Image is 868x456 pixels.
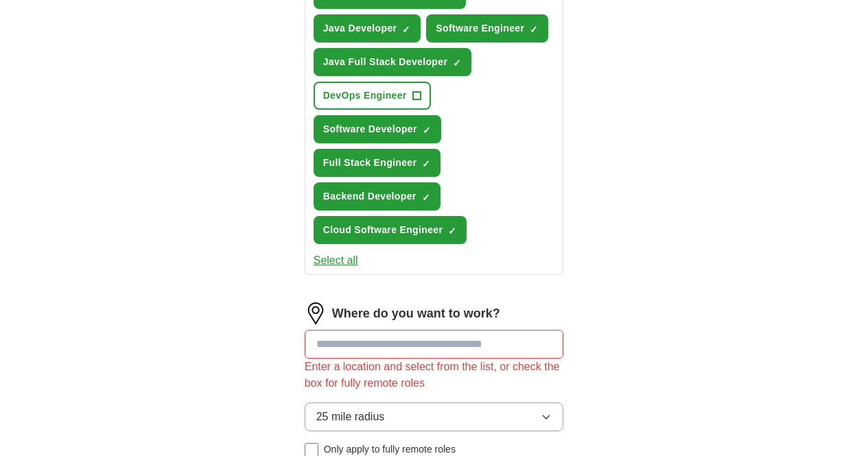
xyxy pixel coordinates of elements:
label: Where do you want to work? [332,304,500,323]
span: Cloud Software Engineer [323,223,443,237]
button: DevOps Engineer [314,82,431,110]
span: Java Full Stack Developer [323,55,448,69]
button: Cloud Software Engineer✓ [314,216,467,244]
img: location.png [305,302,327,324]
button: Java Developer✓ [314,14,421,43]
span: Full Stack Engineer [323,156,417,170]
span: 25 mile radius [316,409,385,425]
button: Software Engineer✓ [426,14,548,43]
span: ✓ [402,24,410,35]
span: Java Developer [323,21,397,36]
span: ✓ [423,125,431,136]
span: Software Engineer [436,21,524,36]
span: ✓ [422,158,430,169]
div: Enter a location and select from the list, or check the box for fully remote roles [305,359,564,392]
span: ✓ [530,24,538,35]
button: Select all [314,252,358,269]
button: Backend Developer✓ [314,182,441,211]
span: Backend Developer [323,189,417,204]
span: ✓ [422,192,430,203]
span: Software Developer [323,122,417,136]
button: 25 mile radius [305,403,564,431]
button: Full Stack Engineer✓ [314,149,441,177]
span: ✓ [448,226,456,237]
button: Software Developer✓ [314,115,441,143]
button: Java Full Stack Developer✓ [314,48,472,76]
span: DevOps Engineer [323,88,407,103]
span: ✓ [453,58,461,69]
